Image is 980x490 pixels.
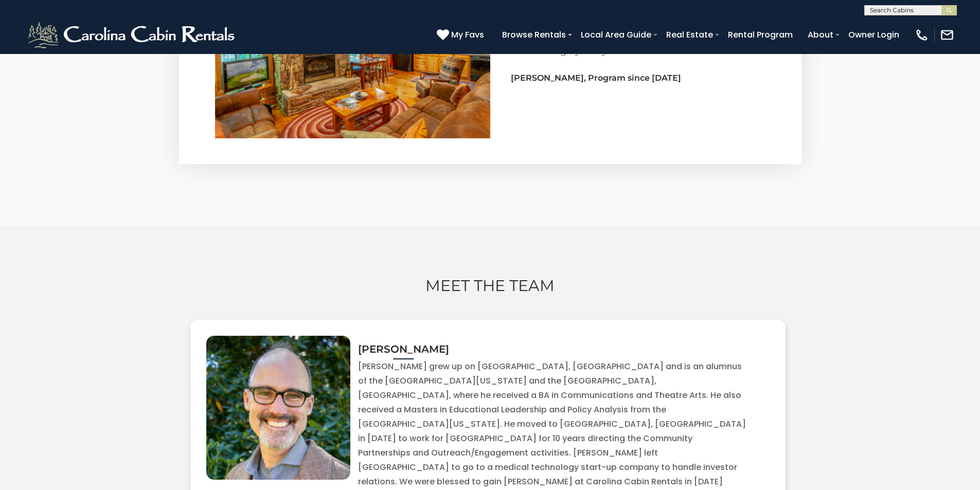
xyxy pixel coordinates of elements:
a: Real Estate [661,26,718,44]
img: mail-regular-white.png [940,28,954,42]
a: My Favs [437,28,487,42]
a: Owner Login [843,26,904,44]
a: Local Area Guide [576,26,656,44]
a: Browse Rentals [497,26,571,44]
span: My Favs [451,28,484,41]
a: Rental Program [723,26,798,44]
a: About [803,26,839,44]
h4: [PERSON_NAME], Program since [DATE] [511,74,765,83]
img: White-1-2.png [26,20,239,50]
img: # [206,336,350,480]
h3: [PERSON_NAME] [358,343,449,359]
img: phone-regular-white.png [915,28,929,42]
